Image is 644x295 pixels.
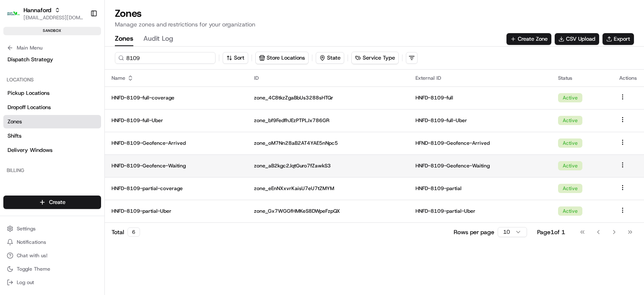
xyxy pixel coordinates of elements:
button: Toggle Theme [3,263,101,275]
p: HNFD-8109-partial-Uber [415,208,545,214]
button: CSV Upload [555,33,599,45]
button: [EMAIL_ADDRESS][DOMAIN_NAME] [23,14,83,21]
img: Hannaford [7,7,20,20]
button: Sort [223,52,248,64]
div: 6 [127,227,140,237]
span: Billing [8,180,22,188]
div: 💻 [71,123,78,129]
div: Locations [3,73,101,86]
div: We're available if you need us! [29,89,106,95]
input: Search for a zone [115,52,216,64]
span: Knowledge Base [17,122,64,130]
button: Create Zone [506,33,551,45]
p: zone_oM7Nn28aB2AT4YAE5nNpc5 [254,140,402,146]
p: HNFD-8109-full-coverage [112,94,241,101]
p: Rows per page [454,228,494,236]
button: Log out [3,277,101,288]
p: HNFD-8109-Geofence-Arrived [112,140,241,146]
p: HNFD-8109-Geofence-Waiting [415,162,545,169]
span: Main Menu [17,44,42,51]
p: zone_aB2kgc2JqtGuro7fZawkS3 [254,162,402,169]
button: Chat with us! [3,250,101,261]
div: Status [558,75,606,81]
p: zone_4C8tkzZgaBbUs3288sHTQr [254,94,402,101]
p: HFND-8109-Geofence-Arrived [415,140,545,146]
div: Page 1 of 1 [537,228,565,236]
a: Shifts [3,129,101,143]
button: Hannaford [23,6,51,14]
button: Export [602,33,634,45]
div: Actions [619,75,637,81]
img: Nash [8,8,25,25]
span: Toggle Theme [17,266,50,272]
span: Shifts [8,132,21,140]
button: Store Locations [256,52,308,64]
div: Active [558,93,582,102]
button: Create [3,196,101,209]
span: API Documentation [79,122,135,130]
span: Settings [17,225,36,232]
div: 📗 [8,123,15,129]
button: Settings [3,223,101,235]
p: HNFD-8109-full-Uber [112,117,241,124]
button: Main Menu [3,42,101,54]
a: Billing [3,177,101,191]
button: Zones [115,32,133,46]
a: Pickup Locations [3,86,101,100]
p: Manage zones and restrictions for your organization [115,20,634,29]
div: Active [558,138,582,148]
span: Pickup Locations [8,89,49,97]
input: Clear [22,54,138,63]
a: 💻API Documentation [68,118,138,133]
div: Name [112,75,241,81]
button: Store Locations [255,52,309,64]
a: Zones [3,115,101,128]
button: State [316,52,344,64]
button: Start new chat [143,83,153,93]
p: zone_Gx7WGGfHMKeS8DWpeFzpQX [254,208,402,214]
a: Dispatch Strategy [3,53,101,66]
div: sandbox [3,27,101,35]
button: HannafordHannaford[EMAIL_ADDRESS][DOMAIN_NAME] [3,3,87,23]
span: Pylon [83,142,101,149]
p: HNFD-8109-full [415,94,545,101]
button: Audit Log [143,32,173,46]
p: zone_bf9FedfhJEzPTPLJx786GR [254,117,402,124]
span: Zones [8,118,22,125]
span: Dropoff Locations [8,104,51,111]
p: zone_eEnNXxvrKaisU7eU7tZMYM [254,185,402,192]
a: Delivery Windows [3,144,101,157]
p: HNFD-8109-full-Uber [415,117,545,124]
a: 📗Knowledge Base [5,118,68,133]
div: Start new chat [29,80,138,89]
div: Active [558,161,582,170]
p: HNFD-8109-Geofence-Waiting [112,162,241,169]
button: Notifications [3,236,101,248]
div: Active [558,184,582,193]
div: Active [558,206,582,216]
a: Powered byPylon [59,142,101,149]
div: Total [112,227,140,237]
p: HNFD-8109-partial [415,185,545,192]
div: ID [254,75,402,81]
img: 1736555255976-a54dd68f-1ca7-489b-9aae-adbdc363a1c4 [8,80,23,95]
span: Notifications [17,239,46,245]
span: Create [49,198,65,206]
div: Billing [3,164,101,177]
p: HNFD-8109-partial-coverage [112,185,241,192]
span: Delivery Windows [8,146,52,154]
p: Welcome 👋 [8,34,153,47]
a: Dropoff Locations [3,101,101,114]
span: Chat with us! [17,252,47,259]
div: Active [558,116,582,125]
h1: Zones [115,7,634,20]
p: HNFD-8109-partial-Uber [112,208,241,214]
button: Service Type [352,52,398,64]
div: External ID [415,75,545,81]
span: Log out [17,279,34,286]
span: Dispatch Strategy [8,56,53,63]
